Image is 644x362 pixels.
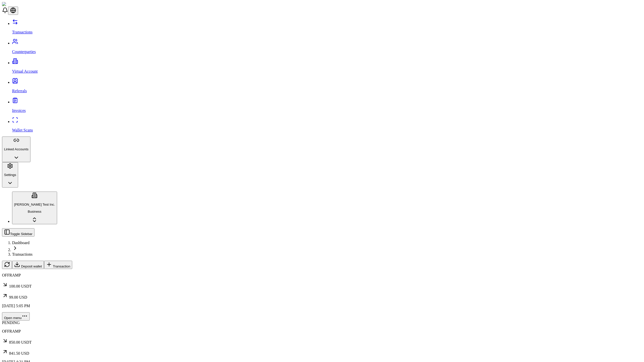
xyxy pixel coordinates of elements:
[44,261,72,269] button: Transaction
[2,241,642,257] nav: breadcrumb
[2,162,18,188] button: Settings
[2,228,34,237] button: Toggle Sidebar
[4,147,28,151] p: Linked Accounts
[12,50,642,54] p: Counterparties
[4,173,16,177] p: Settings
[14,203,55,206] p: [PERSON_NAME] Test Inc.
[2,2,32,7] img: ShieldPay Logo
[12,128,642,132] p: Wallet Scans
[10,232,32,236] span: Toggle Sidebar
[2,137,30,162] button: Linked Accounts
[2,273,642,278] p: OFFRAMP
[21,264,42,268] span: Deposit wallet
[2,349,642,356] p: 841.50 USD
[12,261,44,269] button: Deposit wallet
[12,241,29,245] a: Dashboard
[2,329,642,334] p: OFFRAMP
[12,61,642,74] a: Virtual Account
[12,30,642,34] p: Transactions
[12,41,642,54] a: Counterparties
[2,304,642,308] p: [DATE] 5:05 PM
[12,21,642,34] a: Transactions
[12,192,57,224] button: [PERSON_NAME] Test Inc.Business
[2,338,642,345] p: 850.00 USDT
[12,89,642,93] p: Referrals
[12,80,642,93] a: Referrals
[2,282,642,289] p: 100.00 USDT
[4,316,22,320] span: Open menu
[12,119,642,132] a: Wallet Scans
[2,321,642,325] div: PENDING
[53,264,70,268] span: Transaction
[12,69,642,74] p: Virtual Account
[12,100,642,113] a: Invoices
[12,108,642,113] p: Invoices
[14,210,55,213] p: Business
[12,252,32,256] a: Transactions
[2,312,30,321] button: Open menu
[2,293,642,300] p: 99.00 USD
